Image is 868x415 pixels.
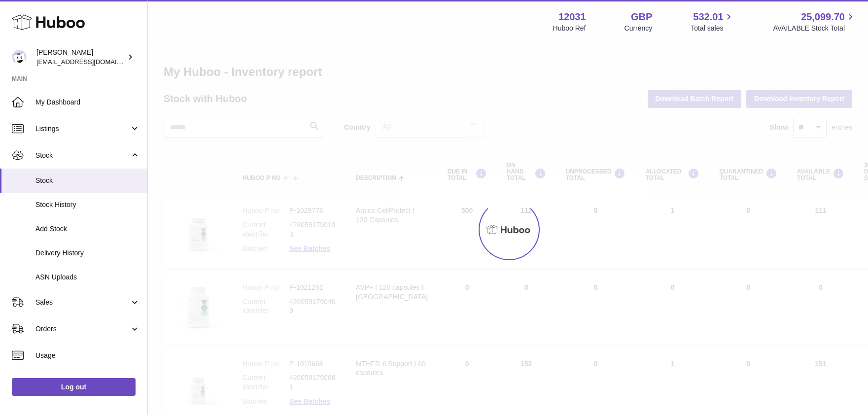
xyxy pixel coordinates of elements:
a: Log out [12,378,136,396]
span: My Dashboard [35,98,140,107]
div: Currency [625,24,653,33]
strong: 12031 [558,10,586,24]
span: 25,099.70 [801,10,845,24]
span: Add Stock [35,224,140,234]
span: Listings [35,124,130,134]
span: Delivery History [35,248,140,258]
span: AVAILABLE Stock Total [773,24,856,33]
span: Stock [35,151,130,160]
span: ASN Uploads [35,273,140,282]
span: [EMAIL_ADDRESS][DOMAIN_NAME] [36,58,145,66]
span: Sales [35,298,130,307]
span: Stock [35,176,140,185]
div: Huboo Ref [553,24,586,33]
span: Stock History [35,200,140,209]
img: admin@makewellforyou.com [12,50,27,65]
span: Orders [35,324,130,334]
span: Total sales [691,24,734,33]
a: 532.01 Total sales [691,10,734,33]
span: 532.01 [693,10,723,24]
div: [PERSON_NAME] [36,48,125,67]
span: Usage [35,351,140,360]
a: 25,099.70 AVAILABLE Stock Total [773,10,856,33]
strong: GBP [631,10,652,24]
